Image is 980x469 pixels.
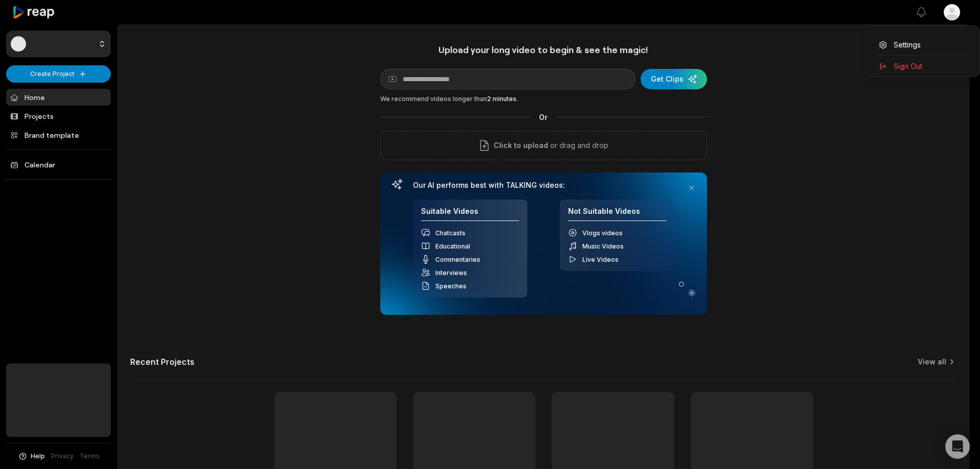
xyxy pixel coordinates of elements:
[582,256,619,263] span: Live Videos
[6,89,111,106] a: Home
[6,108,111,125] a: Projects
[435,256,480,263] span: Commentaries
[945,434,970,459] div: Open Intercom Messenger
[894,39,921,50] span: Settings
[413,181,674,190] h3: Our AI performs best with TALKING videos:
[31,452,45,461] span: Help
[435,242,470,250] span: Educational
[380,44,707,56] h1: Upload your long video to begin & see the magic!
[548,139,608,152] p: or drag and drop
[582,242,624,250] span: Music Videos
[487,95,517,103] span: 2 minutes
[6,156,111,173] a: Calendar
[435,269,467,277] span: Interviews
[80,452,100,461] a: Terms
[435,229,465,237] span: Chatcasts
[130,357,194,367] h2: Recent Projects
[435,282,467,290] span: Speeches
[494,139,548,152] span: Click to upload
[582,229,623,237] span: Vlogs videos
[6,65,111,83] button: Create Project
[894,61,922,71] span: Sign Out
[918,357,946,367] a: View all
[380,94,707,104] div: We recommend videos longer than .
[531,112,556,122] span: Or
[51,452,73,461] a: Privacy
[568,207,666,221] h4: Not Suitable Videos
[6,127,111,143] a: Brand template
[421,207,519,221] h4: Suitable Videos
